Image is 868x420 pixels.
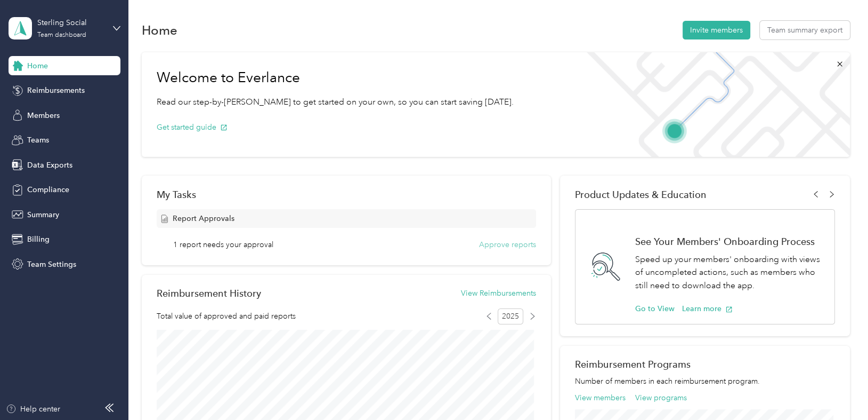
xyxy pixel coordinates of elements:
[157,311,296,322] span: Total value of approved and paid reports
[635,236,823,247] h1: See Your Members' Onboarding Process
[576,52,849,157] img: Welcome to everlance
[157,189,536,200] div: My Tasks
[157,69,514,86] h1: Welcome to Everlance
[27,259,76,270] span: Team Settings
[682,303,733,314] button: Learn more
[575,359,834,370] h2: Reimbursement Programs
[27,209,59,220] span: Summary
[173,239,273,250] span: 1 report needs your approval
[142,25,177,36] h1: Home
[575,392,626,403] button: View members
[635,253,823,292] p: Speed up your members' onboarding with views of uncompleted actions, such as members who still ne...
[27,85,85,96] span: Reimbursements
[157,122,228,133] button: Get started guide
[575,376,834,387] p: Number of members in each reimbursement program.
[479,239,536,250] button: Approve reports
[498,308,523,324] span: 2025
[6,403,60,415] button: Help center
[461,288,536,299] button: View Reimbursements
[683,21,750,39] button: Invite members
[157,96,514,109] p: Read our step-by-[PERSON_NAME] to get started on your own, so you can start saving [DATE].
[808,360,868,420] iframe: Everlance-gr Chat Button Frame
[27,184,69,195] span: Compliance
[27,234,50,245] span: Billing
[760,21,850,39] button: Team summary export
[27,60,48,72] span: Home
[635,392,687,403] button: View programs
[173,213,234,224] span: Report Approvals
[157,288,261,299] h2: Reimbursement History
[27,160,72,171] span: Data Exports
[37,17,104,28] div: Sterling Social
[27,134,49,146] span: Teams
[37,32,86,38] div: Team dashboard
[635,303,675,314] button: Go to View
[575,189,707,200] span: Product Updates & Education
[27,110,60,121] span: Members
